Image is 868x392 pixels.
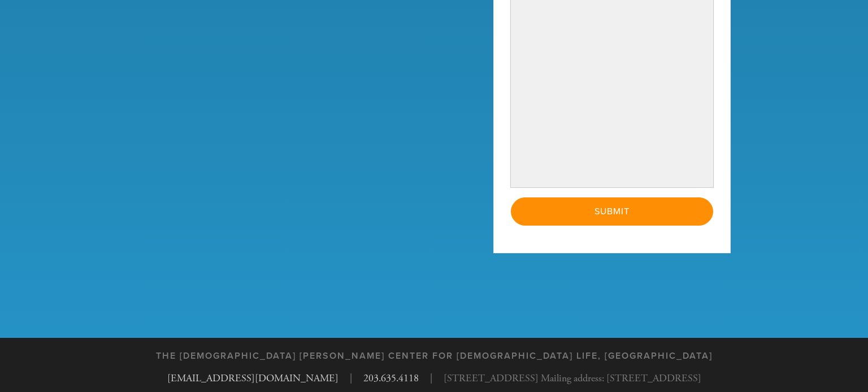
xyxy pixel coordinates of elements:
input: Submit [511,197,713,226]
span: [STREET_ADDRESS] Mailing address: [STREET_ADDRESS] [444,371,701,386]
span: | [430,371,432,386]
h3: The [DEMOGRAPHIC_DATA] [PERSON_NAME] Center for [DEMOGRAPHIC_DATA] Life, [GEOGRAPHIC_DATA] [156,351,713,362]
a: [EMAIL_ADDRESS][DOMAIN_NAME] [167,372,338,385]
span: | [350,371,352,386]
a: 203.635.4118 [363,372,419,385]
